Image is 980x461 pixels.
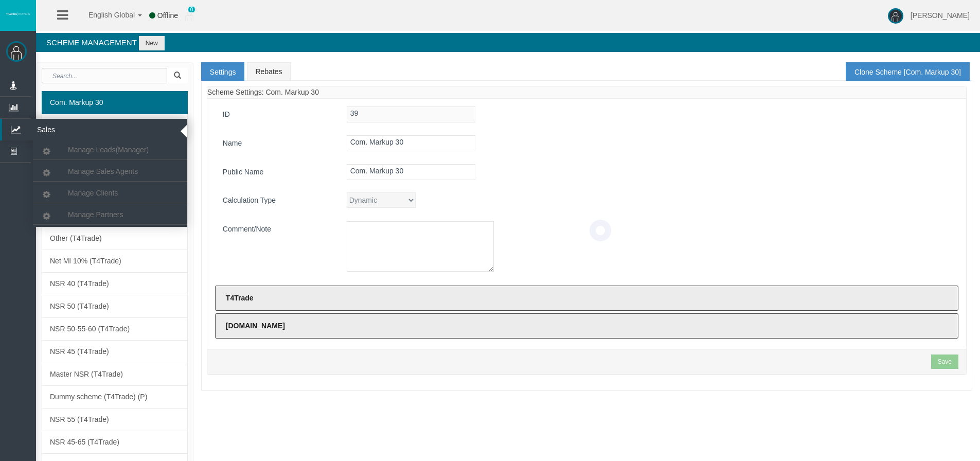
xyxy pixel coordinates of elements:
[50,325,130,333] span: NSR 50-55-60 (T4Trade)
[50,347,109,356] span: NSR 45 (T4Trade)
[846,62,970,81] a: Clone Scheme [Com. Markup 30]
[33,205,187,224] a: Manage Partners
[68,189,118,197] span: Manage Clients
[33,184,187,202] a: Manage Clients
[68,167,138,175] span: Manage Sales Agents
[911,11,970,20] span: [PERSON_NAME]
[139,36,165,50] button: New
[201,62,245,81] a: Settings
[157,11,178,20] span: Offline
[75,11,135,19] span: English Global
[33,140,187,159] a: Manage Leads(Manager)
[50,279,109,288] span: NSR 40 (T4Trade)
[42,68,167,83] input: Search...
[888,8,903,24] img: user-image
[50,393,147,401] span: Dummy scheme (T4Trade) (P)
[50,98,103,107] span: Com. Markup 30
[50,370,123,378] span: Master NSR (T4Trade)
[50,415,109,423] span: NSR 55 (T4Trade)
[188,6,196,13] span: 0
[50,438,119,446] span: NSR 45-65 (T4Trade)
[68,146,149,154] span: Manage Leads(Manager)
[2,119,187,140] a: Sales
[50,302,109,310] span: NSR 50 (T4Trade)
[68,210,123,219] span: Manage Partners
[50,257,121,265] span: Net MI 10% (T4Trade)
[50,234,102,242] span: Other (T4Trade)
[33,162,187,181] a: Manage Sales Agents
[29,119,130,140] span: Sales
[46,38,137,47] span: Scheme Management
[5,12,31,16] img: logo.svg
[247,62,290,81] a: Rebates
[185,11,193,21] img: user_small.png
